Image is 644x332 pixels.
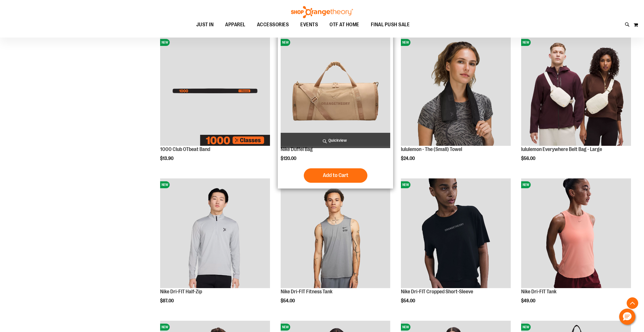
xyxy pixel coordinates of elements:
a: lululemon - The (Small) TowelNEW [401,36,511,147]
div: product [278,176,393,318]
img: Nike Duffel Bag [281,36,391,146]
span: APPAREL [225,18,245,31]
span: $120.00 [281,156,297,161]
span: FINAL PUSH SALE [371,18,410,31]
span: Add to Cart [323,172,348,178]
img: lululemon - The (Small) Towel [401,36,511,146]
a: Nike Dri-FIT Cropped Short-SleeveNEW [401,178,511,289]
img: Nike Dri-FIT Tank [521,178,631,288]
a: FINAL PUSH SALE [365,18,416,31]
span: $49.00 [521,298,536,303]
div: product [518,176,634,318]
span: NEW [401,181,410,188]
span: $24.00 [401,156,416,161]
a: ACCESSORIES [251,18,295,31]
a: Nike Dri-FIT Cropped Short-Sleeve [401,289,473,294]
span: NEW [281,39,290,46]
span: OTF AT HOME [330,18,359,31]
span: $54.00 [401,298,416,303]
img: Image of 1000 Club OTbeat Band [160,36,270,146]
a: Nike Duffel Bag [281,146,313,152]
div: product [157,176,273,318]
a: lululemon Everywhere Belt Bag - LargeNEW [521,36,631,147]
a: Nike Dri-FIT Fitness Tank [281,289,332,294]
button: Hello, have a question? Let’s chat. [619,309,635,325]
span: NEW [401,324,410,331]
div: product [398,176,514,318]
div: product [398,33,514,176]
a: Nike Dri-FIT Half-Zip [160,289,202,294]
img: Shop Orangetheory [290,6,354,18]
a: Nike Duffel BagNEW [281,36,391,147]
a: lululemon - The (Small) Towel [401,146,462,152]
img: Nike Dri-FIT Cropped Short-Sleeve [401,178,511,288]
span: EVENTS [300,18,318,31]
div: product [278,33,393,188]
span: $54.00 [281,298,296,303]
span: NEW [281,324,290,331]
span: NEW [160,39,170,46]
a: Image of 1000 Club OTbeat BandNEW [160,36,270,147]
span: NEW [160,181,170,188]
a: JUST IN [190,18,220,31]
a: Nike Dri-FIT TankNEW [521,178,631,289]
a: Nike Dri-FIT Tank [521,289,556,294]
a: lululemon Everywhere Belt Bag - Large [521,146,602,152]
div: product [157,33,273,173]
a: 1000 Club OTbeat Band [160,146,210,152]
span: NEW [521,39,531,46]
a: Nike Dri-FIT Fitness TankNEW [281,178,391,289]
a: Nike Dri-FIT Half-ZipNEW [160,178,270,289]
span: NEW [521,181,531,188]
span: $13.90 [160,156,174,161]
span: JUST IN [196,18,214,31]
a: APPAREL [219,18,251,31]
span: NEW [160,324,170,331]
button: Back To Top [627,297,638,309]
span: ACCESSORIES [257,18,289,31]
img: Nike Dri-FIT Fitness Tank [281,178,391,288]
a: OTF AT HOME [324,18,365,31]
span: NEW [401,39,410,46]
img: Nike Dri-FIT Half-Zip [160,178,270,288]
img: lululemon Everywhere Belt Bag - Large [521,36,631,146]
span: NEW [521,324,531,331]
a: EVENTS [295,18,324,31]
span: $87.00 [160,298,175,303]
div: product [518,33,634,176]
button: Add to Cart [304,168,367,183]
a: Quickview [281,133,391,148]
span: $56.00 [521,156,536,161]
